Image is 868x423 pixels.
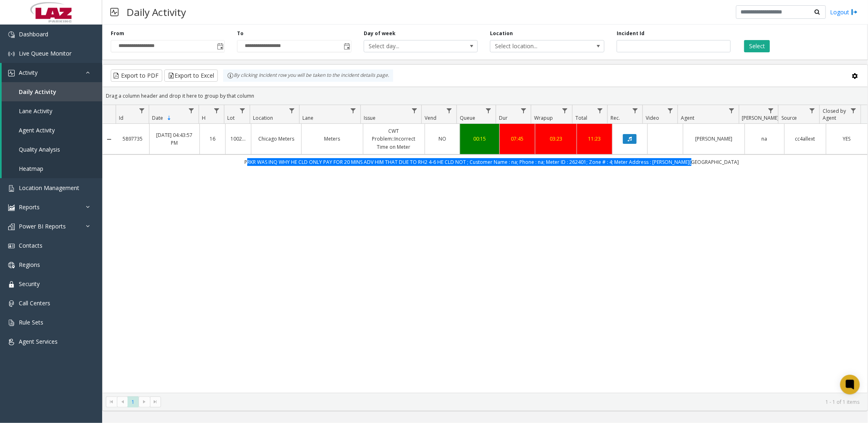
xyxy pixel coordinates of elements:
[364,30,396,37] label: Day of week
[781,114,797,121] span: Source
[2,63,102,82] a: Activity
[831,135,863,143] a: YES
[121,135,145,143] a: 5897735
[19,222,66,230] span: Power BI Reports
[534,114,553,121] span: Wrapup
[460,114,475,121] span: Queue
[646,114,659,121] span: Video
[186,105,197,116] a: Date Filter Menu
[843,135,851,142] span: YES
[19,242,43,249] span: Contacts
[8,243,15,249] img: 'icon'
[499,114,508,121] span: Dur
[483,105,494,116] a: Queue Filter Menu
[8,339,15,345] img: 'icon'
[465,135,494,143] a: 00:15
[19,318,43,326] span: Rule Sets
[253,114,273,121] span: Location
[540,135,572,143] a: 03:23
[230,135,246,143] a: 100240
[348,105,359,116] a: Lane Filter Menu
[19,49,72,57] span: Live Queue Monitor
[2,121,102,140] a: Agent Activity
[559,105,570,116] a: Wrapup Filter Menu
[2,82,102,101] a: Daily Activity
[430,135,455,143] a: NO
[223,69,393,82] div: By clicking Incident row you will be taken to the incident details page.
[518,105,529,116] a: Dur Filter Menu
[364,40,455,52] span: Select day...
[164,69,218,82] button: Export to Excel
[123,2,190,22] h3: Daily Activity
[368,127,420,151] a: CWT Problem::Incorrect Time on Meter
[425,114,437,121] span: Vend
[576,114,588,121] span: Total
[595,105,606,116] a: Total Filter Menu
[302,114,313,121] span: Lane
[490,40,581,52] span: Select location...
[215,40,224,52] span: Toggle popup
[830,8,858,16] a: Logout
[19,88,56,96] span: Daily Activity
[409,105,420,116] a: Issue Filter Menu
[19,184,79,192] span: Location Management
[154,131,194,147] a: [DATE] 04:43:57 PM
[750,135,779,143] a: na
[110,2,119,22] img: pageIcon
[166,398,859,405] kendo-pager-info: 1 - 1 of 1 items
[211,105,222,116] a: H Filter Menu
[116,154,868,169] td: PRKR WAS INQ WHY HE CLD ONLY PAY FOR 20 MINS ADV HIM THAT DUE TO RH2 4-6 HE CLD NOT ; Customer Na...
[286,105,298,116] a: Location Filter Menu
[807,105,818,116] a: Source Filter Menu
[227,114,235,121] span: Lot
[742,114,779,121] span: [PERSON_NAME]
[790,135,821,143] a: cc4allext
[103,136,116,143] a: Collapse Details
[8,70,15,76] img: 'icon'
[19,165,43,172] span: Heatmap
[8,185,15,192] img: 'icon'
[2,140,102,159] a: Quality Analysis
[630,105,641,116] a: Rec. Filter Menu
[611,114,620,121] span: Rec.
[237,30,244,37] label: To
[103,105,868,392] div: Data table
[103,89,868,103] div: Drag a column header and drop it here to group by that column
[136,105,147,116] a: Id Filter Menu
[851,8,858,16] img: logout
[848,105,859,116] a: Closed by Agent Filter Menu
[119,114,124,121] span: Id
[490,30,513,37] label: Location
[227,72,234,79] img: infoIcon.svg
[256,135,296,143] a: Chicago Meters
[8,262,15,269] img: 'icon'
[505,135,530,143] a: 07:45
[726,105,737,116] a: Agent Filter Menu
[19,30,48,38] span: Dashboard
[111,30,124,37] label: From
[617,30,644,37] label: Incident Id
[444,105,455,116] a: Vend Filter Menu
[128,396,139,407] span: Page 1
[8,31,15,38] img: 'icon'
[19,261,40,269] span: Regions
[19,126,55,134] span: Agent Activity
[111,69,162,82] button: Export to PDF
[8,224,15,230] img: 'icon'
[19,69,38,76] span: Activity
[19,145,60,153] span: Quality Analysis
[2,101,102,121] a: Lane Activity
[202,114,206,121] span: H
[306,135,358,143] a: Meters
[665,105,676,116] a: Video Filter Menu
[342,40,351,52] span: Toggle popup
[8,281,15,288] img: 'icon'
[765,105,776,116] a: Parker Filter Menu
[582,135,607,143] a: 11:23
[688,135,740,143] a: [PERSON_NAME]
[19,107,52,115] span: Lane Activity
